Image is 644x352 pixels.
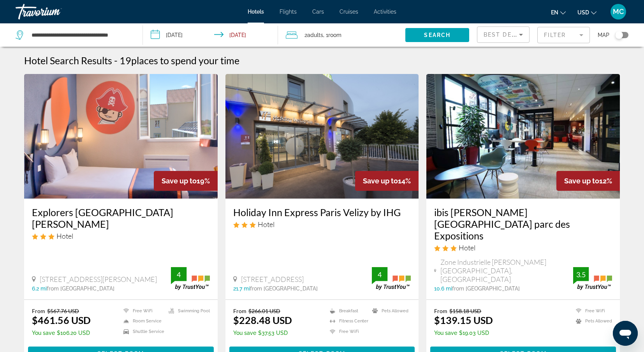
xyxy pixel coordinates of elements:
[556,171,620,191] div: 12%
[609,32,628,39] button: Toggle map
[225,74,419,199] img: Hotel image
[280,9,297,15] a: Flights
[573,270,589,279] div: 3.5
[372,267,411,290] img: trustyou-badge.svg
[440,258,573,283] span: Zone Industrielle [PERSON_NAME][GEOGRAPHIC_DATA], [GEOGRAPHIC_DATA]
[32,314,91,326] ins: $461.56 USD
[120,308,165,314] li: Free WiFi
[304,30,323,40] span: 2
[434,314,493,326] ins: $139.15 USD
[323,30,341,40] span: , 1
[233,330,292,336] p: $37.53 USD
[368,308,411,314] li: Pets Allowed
[258,220,274,229] span: Hotel
[241,275,304,283] span: [STREET_ADDRESS]
[24,74,218,199] img: Hotel image
[47,308,79,314] del: $567.76 USD
[16,2,93,22] a: Travorium
[56,232,73,240] span: Hotel
[165,308,210,314] li: Swimming Pool
[250,285,318,292] span: from [GEOGRAPHIC_DATA]
[120,328,165,335] li: Shuttle Service
[577,7,596,18] button: Change currency
[405,28,469,42] button: Search
[32,330,55,336] span: You save
[613,8,624,16] span: MC
[372,270,387,279] div: 4
[573,267,612,290] img: trustyou-badge.svg
[424,32,450,38] span: Search
[233,308,246,314] span: From
[248,308,280,314] del: $266.01 USD
[120,318,165,325] li: Room Service
[551,7,566,18] button: Change language
[434,308,447,314] span: From
[171,267,210,290] img: trustyou-badge.svg
[307,32,323,38] span: Adults
[484,30,523,39] mat-select: Sort by
[452,285,520,292] span: from [GEOGRAPHIC_DATA]
[613,321,638,346] iframe: Bouton de lancement de la fenêtre de messagerie
[162,177,197,185] span: Save up to
[143,23,278,47] button: Check-in date: Sep 12, 2025 Check-out date: Sep 14, 2025
[233,330,256,336] span: You save
[598,30,609,40] span: Map
[40,275,157,283] span: [STREET_ADDRESS][PERSON_NAME]
[434,243,612,252] div: 3 star Hotel
[572,318,612,325] li: Pets Allowed
[551,9,558,16] span: en
[32,206,210,230] a: Explorers [GEOGRAPHIC_DATA][PERSON_NAME]
[340,9,358,15] a: Cruises
[355,171,419,191] div: 14%
[363,177,398,185] span: Save up to
[459,243,475,252] span: Hotel
[248,9,264,15] a: Hotels
[434,330,493,336] p: $19.03 USD
[47,285,114,292] span: from [GEOGRAPHIC_DATA]
[537,26,590,44] button: Filter
[171,270,187,279] div: 4
[233,220,411,229] div: 3 star Hotel
[233,206,411,218] a: Holiday Inn Express Paris Velizy by IHG
[328,32,341,38] span: Room
[374,9,396,15] a: Activities
[32,285,47,292] span: 6.2 mi
[233,285,250,292] span: 21.7 mi
[564,177,599,185] span: Save up to
[577,9,589,16] span: USD
[326,318,368,325] li: Fitness Center
[326,308,368,314] li: Breakfast
[24,55,112,66] h1: Hotel Search Results
[326,328,368,335] li: Free WiFi
[32,330,91,336] p: $106.20 USD
[131,55,239,66] span: places to spend your time
[32,308,45,314] span: From
[278,23,405,47] button: Travelers: 2 adults, 0 children
[114,55,118,66] span: -
[434,206,612,241] a: ibis [PERSON_NAME][GEOGRAPHIC_DATA] parc des Expositions
[434,285,452,292] span: 10.6 mi
[154,171,218,191] div: 19%
[484,32,524,38] span: Best Deals
[449,308,481,314] del: $158.18 USD
[233,314,292,326] ins: $228.48 USD
[312,9,324,15] a: Cars
[572,308,612,314] li: Free WiFi
[426,74,620,199] img: Hotel image
[32,232,210,240] div: 3 star Hotel
[120,55,239,66] h2: 19
[434,330,457,336] span: You save
[608,4,628,20] button: User Menu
